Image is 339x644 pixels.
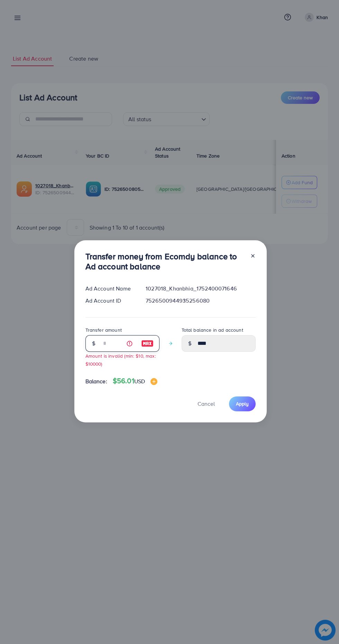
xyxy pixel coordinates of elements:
[198,400,215,408] span: Cancel
[189,396,223,411] button: Cancel
[85,251,245,271] h3: Transfer money from Ecomdy balance to Ad account balance
[229,396,256,411] button: Apply
[141,339,154,348] img: image
[150,378,157,385] img: image
[140,285,261,293] div: 1027018_Khanbhia_1752400071646
[80,297,140,305] div: Ad Account ID
[113,377,157,385] h4: $56.01
[80,285,140,293] div: Ad Account Name
[134,377,145,385] span: USD
[85,377,107,385] span: Balance:
[140,297,261,305] div: 7526500944935256080
[85,352,156,367] small: Amount is invalid (min: $10, max: $10000)
[236,400,249,407] span: Apply
[182,327,243,333] label: Total balance in ad account
[85,327,122,333] label: Transfer amount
